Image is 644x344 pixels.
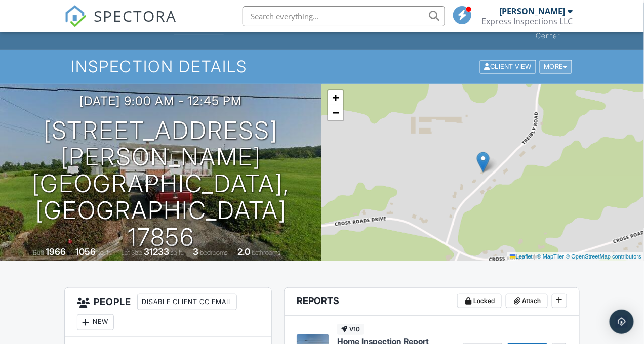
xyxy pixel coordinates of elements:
span: sq.ft. [171,249,184,256]
a: © MapTiler [537,253,565,260]
div: 3 [193,246,199,257]
div: 1966 [46,246,66,257]
div: More [540,60,573,74]
h1: Inspection Details [71,58,573,75]
div: 1056 [76,246,96,257]
span: Lot Size [122,249,143,256]
div: [PERSON_NAME] [500,6,566,16]
span: bedrooms [200,249,228,256]
h3: People [65,288,271,337]
span: + [333,91,339,104]
h3: [DATE] 9:00 am - 12:45 pm [80,94,243,108]
span: sq. ft. [98,249,112,256]
img: The Best Home Inspection Software - Spectora [64,5,87,27]
a: © OpenStreetMap contributors [566,253,641,260]
span: | [534,253,536,260]
a: Client View [479,62,539,70]
div: Express Inspections LLC [482,16,573,26]
span: Built [33,249,45,256]
a: SPECTORA [64,14,177,35]
input: Search everything... [243,6,445,26]
a: Leaflet [510,253,533,260]
div: Disable Client CC Email [137,294,237,310]
h1: [STREET_ADDRESS][PERSON_NAME] [GEOGRAPHIC_DATA], [GEOGRAPHIC_DATA] 17856 [16,117,306,251]
span: bathrooms [252,249,281,256]
span: − [333,106,339,119]
div: New [77,314,114,330]
span: SPECTORA [94,5,177,26]
div: 2.0 [238,246,251,257]
a: Zoom in [328,90,343,105]
a: Zoom out [328,105,343,120]
div: 31233 [144,246,170,257]
div: Open Intercom Messenger [610,310,634,334]
div: Client View [480,60,536,74]
img: Marker [477,152,490,173]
